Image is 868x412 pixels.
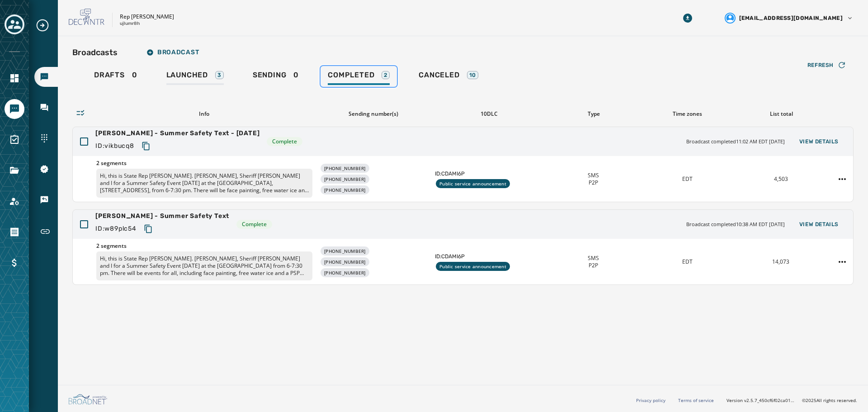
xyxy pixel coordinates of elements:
span: Canceled [419,71,459,80]
span: Version [726,397,795,404]
span: 2 segments [96,160,312,167]
div: 14,073 [738,258,824,265]
div: 2 [382,71,390,79]
h2: Broadcasts [72,46,118,59]
a: Terms of service [678,397,714,403]
div: 4,503 [738,175,824,183]
a: Completed2 [321,66,397,87]
a: Privacy policy [636,397,665,403]
a: Navigate to Files [5,161,24,180]
span: Complete [242,221,267,228]
span: Drafts [94,71,125,80]
button: Refresh [800,58,854,72]
div: [PHONE_NUMBER] [321,268,369,277]
span: SMS [588,255,599,262]
button: View Details [792,218,846,231]
div: 0 [253,71,299,85]
div: [PHONE_NUMBER] [321,164,369,173]
span: Broadcast completed 10:38 AM EDT [DATE] [686,221,785,228]
span: © 2025 All rights reserved. [802,397,857,403]
span: [PERSON_NAME] - Summer Safety Text - [DATE] [95,129,259,138]
button: Toggle account select drawer [5,14,24,34]
button: Hogan - Summer Safety Text - 7-24-25 action menu [835,172,849,186]
button: Expand sub nav menu [35,18,57,33]
a: Navigate to Inbox [34,98,58,118]
button: Broadcast [139,43,206,62]
a: Drafts0 [87,66,145,87]
div: [PHONE_NUMBER] [321,175,369,184]
a: Navigate to Messaging [5,99,24,119]
button: View Details [792,135,846,148]
div: Info [96,110,312,118]
span: Broadcast completed 11:02 AM EDT [DATE] [686,138,785,146]
a: Navigate to Account [5,191,24,211]
span: P2P [589,179,598,186]
span: v2.5.7_450cf6f02ca01d91e0dd0016ee612a244a52abf3 [744,397,795,404]
span: View Details [799,221,839,228]
span: Launched [166,71,208,80]
div: [PHONE_NUMBER] [321,185,369,194]
a: Navigate to Surveys [5,130,24,150]
a: Sending0 [245,66,306,87]
a: Canceled10 [411,66,486,87]
span: Refresh [807,62,834,69]
div: 0 [94,71,137,85]
div: Type [550,110,637,118]
span: ID: w89plc54 [95,224,137,233]
span: [EMAIL_ADDRESS][DOMAIN_NAME] [739,14,843,22]
span: Complete [272,138,297,145]
a: Navigate to 10DLC Registration [34,159,58,179]
a: Navigate to Home [5,68,24,88]
a: Navigate to Broadcasts [34,67,58,87]
div: Time zones [644,110,731,118]
span: Completed [328,71,374,80]
div: 10 [467,71,479,79]
button: Copy text to clipboard [138,138,154,154]
a: Navigate to Sending Numbers [34,128,58,148]
p: Hi, this is State Rep [PERSON_NAME]. [PERSON_NAME], Sheriff [PERSON_NAME] and I for a Summer Safe... [96,169,312,198]
p: Rep [PERSON_NAME] [120,13,174,20]
a: Navigate to Short Links [34,221,58,242]
div: 3 [215,71,224,79]
div: List total [738,110,825,118]
span: ID: vikbucq8 [95,142,134,151]
div: EDT [644,258,730,265]
a: Navigate to Orders [5,222,24,242]
button: User settings [721,9,857,27]
span: P2P [589,262,598,269]
span: View Details [799,138,839,145]
span: ID: CDAMI6P [435,253,543,260]
span: [PERSON_NAME] - Summer Safety Text [95,212,229,221]
span: 2 segments [96,242,312,250]
div: Public service announcement [436,262,510,271]
span: Broadcast [146,49,199,56]
span: SMS [588,172,599,179]
div: [PHONE_NUMBER] [321,257,369,266]
a: Navigate to Billing [5,253,24,273]
div: Sending number(s) [320,110,428,118]
button: Copy text to clipboard [140,221,156,237]
a: Launched3 [159,66,231,87]
button: Download Menu [679,10,696,26]
a: Navigate to Keywords & Responders [34,190,58,210]
span: ID: CDAMI6P [435,170,543,177]
div: 10DLC [435,110,543,118]
div: Public service announcement [436,179,510,188]
button: Hogan - Summer Safety Text action menu [835,255,849,269]
p: Hi, this is State Rep [PERSON_NAME]. [PERSON_NAME], Sheriff [PERSON_NAME] and I for a Summer Safe... [96,251,312,280]
span: Sending [253,71,287,80]
div: EDT [644,175,730,183]
p: ujlumr8h [120,20,140,27]
div: [PHONE_NUMBER] [321,246,369,256]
